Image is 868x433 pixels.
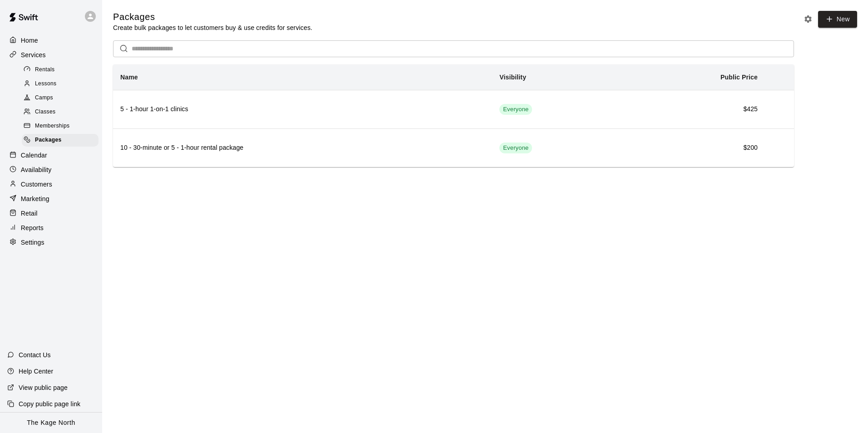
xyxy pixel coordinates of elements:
[499,105,532,114] span: Everyone
[120,74,138,81] b: Name
[818,11,857,28] a: New
[21,223,44,232] p: Reports
[7,192,95,206] a: Marketing
[22,120,99,133] div: Memberships
[7,148,95,162] a: Calendar
[22,91,102,105] a: Camps
[19,350,51,359] p: Contact Us
[7,207,95,220] a: Retail
[19,399,80,408] p: Copy public page link
[22,119,102,133] a: Memberships
[499,144,532,153] span: Everyone
[35,136,62,145] span: Packages
[22,106,99,118] div: Classes
[120,143,485,153] h6: 10 - 30-minute or 5 - 1-hour rental package
[21,238,44,247] p: Settings
[22,105,102,119] a: Classes
[801,12,815,26] button: Packages settings
[21,165,52,174] p: Availability
[499,104,532,115] div: This service is visible to all of your customers
[630,104,758,114] h6: $425
[22,92,99,104] div: Camps
[113,23,312,32] p: Create bulk packages to let customers buy & use credits for services.
[7,177,95,191] a: Customers
[35,108,55,117] span: Classes
[21,180,52,189] p: Customers
[35,93,53,103] span: Camps
[7,236,95,249] a: Settings
[22,134,99,147] div: Packages
[27,418,75,428] p: The Kage North
[19,383,68,392] p: View public page
[22,77,102,91] a: Lessons
[21,151,47,160] p: Calendar
[113,64,794,167] table: simple table
[35,65,55,74] span: Rentals
[22,63,102,77] a: Rentals
[22,78,99,90] div: Lessons
[7,48,95,62] a: Services
[21,36,38,45] p: Home
[630,143,758,153] h6: $200
[720,74,758,81] b: Public Price
[7,221,95,235] a: Reports
[7,163,95,177] a: Availability
[113,11,312,23] h5: Packages
[35,122,69,131] span: Memberships
[7,34,95,47] a: Home
[499,74,526,81] b: Visibility
[35,79,57,89] span: Lessons
[22,133,102,148] a: Packages
[21,50,46,59] p: Services
[120,104,485,114] h6: 5 - 1-hour 1-on-1 clinics
[19,367,53,376] p: Help Center
[21,209,38,218] p: Retail
[499,143,532,153] div: This service is visible to all of your customers
[22,64,99,76] div: Rentals
[21,194,49,203] p: Marketing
